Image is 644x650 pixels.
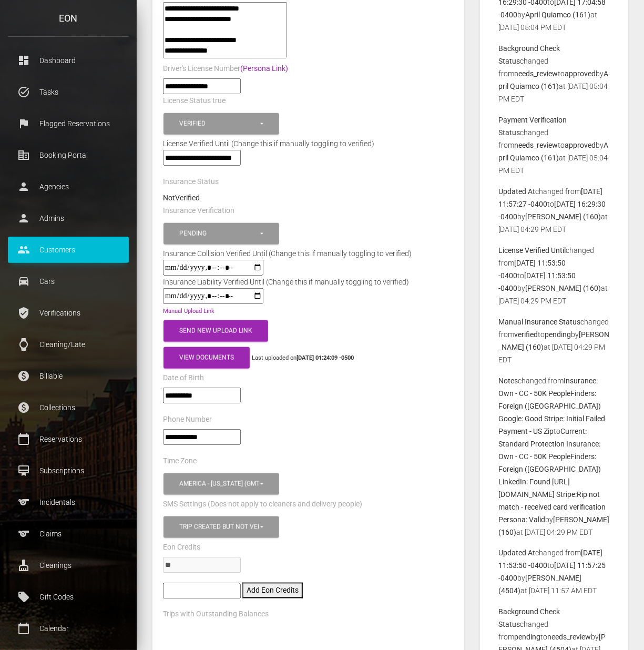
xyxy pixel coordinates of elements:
[163,308,214,314] a: Manual Upload Link
[163,473,279,495] button: America - New York (GMT -05:00)
[8,521,129,547] a: sports Claims
[8,489,129,515] a: sports Incidentals
[16,589,121,605] p: Gift Codes
[8,426,129,452] a: calendar_today Reservations
[8,237,129,263] a: people Customers
[163,347,250,369] button: View Documents
[16,116,121,131] p: Flagged Reservations
[8,552,129,578] a: cleaning_services Cleanings
[16,494,121,510] p: Incidentals
[498,374,610,539] p: changed from to by at [DATE] 04:29 PM EDT
[525,11,590,19] b: April Quiamco (161)
[498,549,535,557] b: Updated At
[8,394,129,421] a: paid Collections
[179,229,259,238] div: Pending
[16,526,121,542] p: Claims
[8,331,129,358] a: watch Cleaning/Late
[242,583,303,598] button: Add Eon Credits
[16,242,121,258] p: Customers
[163,320,268,342] button: Send New Upload Link
[163,177,219,187] label: Insurance Status
[16,368,121,384] p: Billable
[163,499,362,510] label: SMS Settings (Does not apply to cleaners and delivery people)
[498,316,610,366] p: changed from to by at [DATE] 04:29 PM EDT
[16,53,121,68] p: Dashboard
[155,247,420,260] div: Insurance Collision Verified Until (Change this if manually toggling to verified)
[8,615,129,642] a: calendar_today Calendar
[498,318,580,326] b: Manual Insurance Status
[179,119,259,128] div: Verified
[16,431,121,447] p: Reservations
[498,246,566,255] b: License Verified Until
[163,223,279,245] button: Pending
[514,141,558,149] b: needs_review
[547,633,591,642] b: needs_review
[16,463,121,479] p: Subscriptions
[498,608,560,629] b: Background Check Status
[163,64,288,74] label: Driver's License Number
[514,633,540,642] b: pending
[16,147,121,163] p: Booking Portal
[155,137,462,150] div: License Verified Until (Change this if manually toggling to verified)
[498,185,610,236] p: changed from to by at [DATE] 04:29 PM EDT
[16,400,121,415] p: Collections
[16,179,121,195] p: Agencies
[155,276,417,288] div: Insurance Liability Verified Until (Change this if manually toggling to verified)
[8,458,129,484] a: card_membership Subscriptions
[498,515,609,536] b: [PERSON_NAME] (160)
[525,212,601,221] b: [PERSON_NAME] (160)
[16,305,121,321] p: Verifications
[163,516,279,538] button: Trip created but not verified, Customer is verified and trip is set to go
[514,330,538,339] b: verified
[8,205,129,231] a: person Admins
[525,284,601,292] b: [PERSON_NAME] (160)
[163,194,200,202] strong: NotVerified
[163,373,204,383] label: Date of Birth
[8,363,129,389] a: paid Billable
[498,42,610,105] p: changed from to by at [DATE] 05:04 PM EDT
[163,113,279,135] button: Verified
[498,547,610,597] p: changed from to by at [DATE] 11:57 AM EDT
[8,47,129,74] a: dashboard Dashboard
[16,210,121,226] p: Admins
[498,574,581,595] b: [PERSON_NAME] (4504)
[8,268,129,294] a: drive_eta Cars
[163,96,226,106] label: License Status true
[8,142,129,168] a: corporate_fare Booking Portal
[163,414,212,425] label: Phone Number
[498,44,560,65] b: Background Check Status
[16,557,121,573] p: Cleanings
[163,456,197,466] label: Time Zone
[565,141,596,149] b: approved
[8,174,129,200] a: person Agencies
[16,273,121,289] p: Cars
[16,621,121,636] p: Calendar
[252,355,354,362] small: Last uploaded on
[498,244,610,307] p: changed from to by at [DATE] 04:29 PM EDT
[498,114,610,177] p: changed from to by at [DATE] 05:04 PM EDT
[565,69,596,78] b: approved
[8,79,129,105] a: task_alt Tasks
[498,187,535,196] b: Updated At
[163,543,200,553] label: Eon Credits
[498,259,566,280] b: [DATE] 11:53:50 -0400
[16,84,121,100] p: Tasks
[240,64,288,73] a: (Persona Link)
[179,523,259,532] div: Trip created but not verified , Customer is verified and trip is set to go
[16,337,121,352] p: Cleaning/Late
[498,377,605,435] b: Insurance: Own - CC - 50K PeopleFinders: Foreign ([GEOGRAPHIC_DATA]) Google: Good Stripe: Initial...
[498,271,576,292] b: [DATE] 11:53:50 -0400
[8,300,129,326] a: verified_user Verifications
[514,69,558,78] b: needs_review
[8,584,129,610] a: local_offer Gift Codes
[498,377,518,385] b: Notes
[545,330,571,339] b: pending
[163,610,269,620] label: Trips with Outstanding Balances
[8,110,129,137] a: flag Flagged Reservations
[179,480,259,489] div: America - [US_STATE] (GMT -05:00)
[498,116,567,137] b: Payment Verification Status
[297,355,354,362] strong: [DATE] 01:24:09 -0500
[163,206,234,216] label: Insurance Verification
